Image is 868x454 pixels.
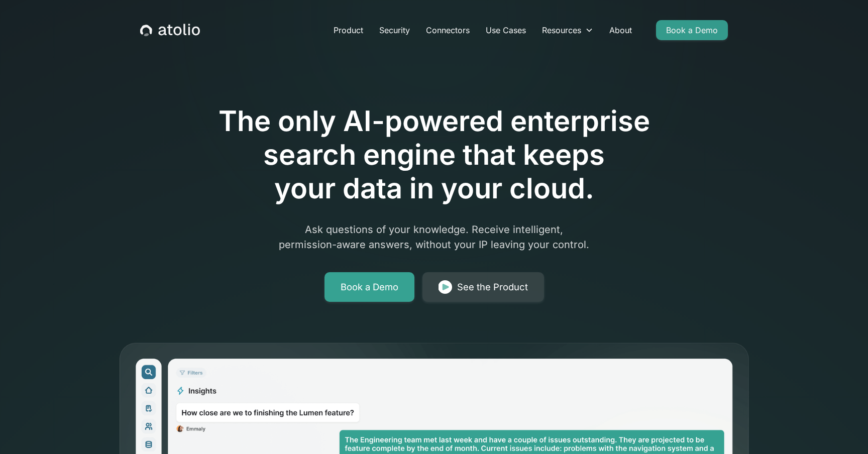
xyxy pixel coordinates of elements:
a: Security [371,20,418,40]
a: Book a Demo [656,20,728,40]
a: Book a Demo [324,272,414,302]
div: See the Product [457,280,528,294]
a: home [140,24,200,37]
div: Resources [542,24,581,36]
h1: The only AI-powered enterprise search engine that keeps your data in your cloud. [177,104,691,206]
a: About [601,20,640,40]
a: See the Product [422,272,544,302]
p: Ask questions of your knowledge. Receive intelligent, permission-aware answers, without your IP l... [241,222,627,252]
div: Resources [534,20,601,40]
a: Use Cases [478,20,534,40]
a: Product [325,20,371,40]
a: Connectors [418,20,478,40]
